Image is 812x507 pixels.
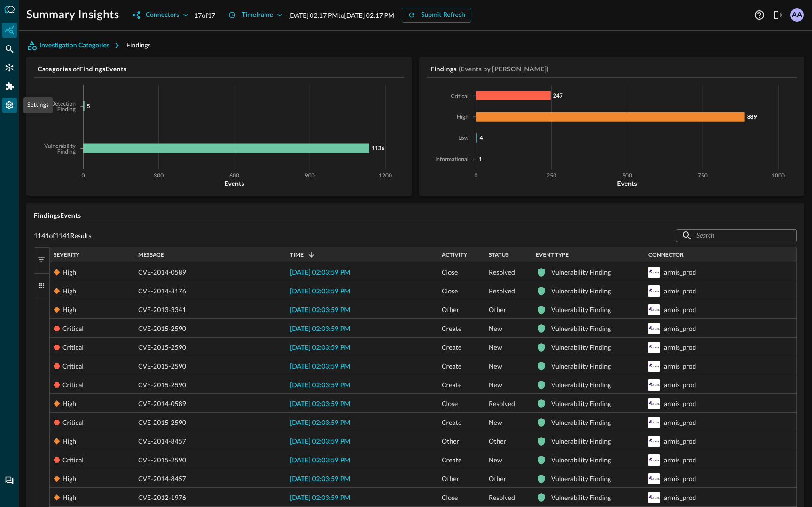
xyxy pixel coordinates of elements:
div: armis_prod [664,300,696,319]
div: armis_prod [664,338,696,357]
h5: Findings [430,64,457,74]
span: New [489,319,502,338]
span: [DATE] 02:03:59 PM [290,495,350,501]
tspan: 247 [553,92,563,99]
tspan: 889 [747,113,757,120]
div: armis_prod [664,432,696,451]
span: [DATE] 02:03:59 PM [290,457,350,464]
span: CVE-2014-8457 [138,432,186,451]
div: armis_prod [664,263,696,282]
span: [DATE] 02:03:59 PM [290,476,350,483]
span: Create [442,319,461,338]
div: AA [790,8,804,22]
span: [DATE] 02:03:59 PM [290,326,350,332]
span: [DATE] 02:03:59 PM [290,382,350,389]
span: CVE-2012-1976 [138,488,186,507]
tspan: 5 [87,102,90,109]
svg: Armis Centrix [648,304,660,315]
span: Close [442,488,458,507]
button: Submit Refresh [402,8,471,23]
span: New [489,376,502,394]
svg: Armis Centrix [648,285,660,297]
div: Connectors [146,9,179,21]
div: Vulnerability Finding [551,413,611,432]
span: [DATE] 02:03:59 PM [290,288,350,295]
span: Close [442,394,458,413]
span: CVE-2014-0589 [138,394,186,413]
div: Vulnerability Finding [551,469,611,488]
div: Vulnerability Finding [551,357,611,376]
svg: Armis Centrix [648,267,660,278]
div: Vulnerability Finding [551,432,611,451]
span: CVE-2014-0589 [138,263,186,282]
button: Logout [771,8,786,23]
tspan: Detection [51,101,76,107]
svg: Armis Centrix [648,417,660,428]
span: Resolved [489,488,515,507]
div: Vulnerability Finding [551,488,611,507]
span: CVE-2015-2590 [138,319,186,338]
button: Connectors [127,8,194,23]
span: New [489,357,502,376]
span: CVE-2014-3176 [138,282,186,300]
span: CVE-2015-2590 [138,413,186,432]
span: Create [442,413,461,432]
span: Create [442,451,461,469]
button: Investigation Categories [26,38,126,53]
span: CVE-2015-2590 [138,376,186,394]
div: Critical [62,413,84,432]
div: armis_prod [664,376,696,394]
div: armis_prod [664,469,696,488]
div: Vulnerability Finding [551,282,611,300]
span: New [489,451,502,469]
span: Close [442,263,458,282]
span: Status [489,252,509,258]
svg: Armis Centrix [648,436,660,447]
div: Settings [2,98,17,113]
div: Critical [62,338,84,357]
span: CVE-2014-8457 [138,469,186,488]
svg: Armis Centrix [648,473,660,484]
div: Vulnerability Finding [551,376,611,394]
span: [DATE] 02:03:59 PM [290,345,350,351]
div: High [62,300,76,319]
span: Create [442,357,461,376]
div: High [62,394,76,413]
svg: Armis Centrix [648,454,660,466]
input: Search [696,227,775,244]
div: armis_prod [664,394,696,413]
tspan: Low [458,136,469,141]
p: 17 of 17 [194,10,215,20]
div: Addons [2,79,17,94]
button: Timeframe [223,8,288,23]
div: Settings [23,97,53,113]
span: Create [442,338,461,357]
svg: Armis Centrix [648,492,660,503]
span: [DATE] 02:03:59 PM [290,307,350,314]
h5: Findings Events [34,211,797,220]
span: Other [442,300,459,319]
div: Critical [62,451,84,469]
span: Close [442,282,458,300]
div: Connectors [2,60,17,75]
div: Summary Insights [2,23,17,38]
span: Event Type [536,252,569,258]
span: CVE-2015-2590 [138,451,186,469]
h1: Summary Insights [26,8,119,23]
svg: Armis Centrix [648,323,660,334]
tspan: 1 [479,155,482,162]
span: CVE-2013-3341 [138,300,186,319]
tspan: 1200 [379,173,392,179]
tspan: 600 [229,173,239,179]
div: High [62,432,76,451]
div: armis_prod [664,451,696,469]
tspan: 1000 [772,173,785,179]
span: Resolved [489,263,515,282]
tspan: Finding [57,107,76,113]
span: New [489,413,502,432]
span: Other [489,300,506,319]
span: Create [442,376,461,394]
span: Other [442,469,459,488]
tspan: 0 [82,173,85,179]
div: Vulnerability Finding [551,263,611,282]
